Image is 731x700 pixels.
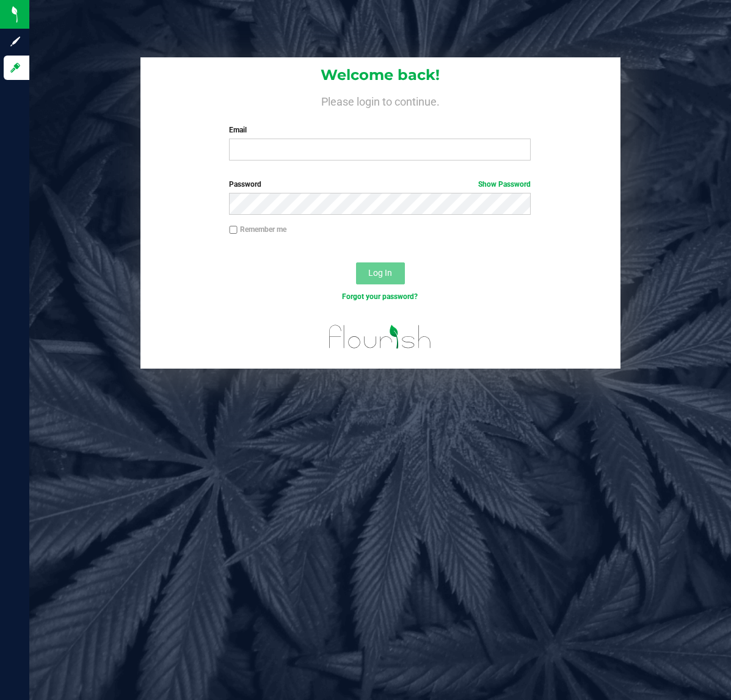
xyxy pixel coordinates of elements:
input: Remember me [229,226,238,234]
inline-svg: Log in [9,62,21,74]
h4: Please login to continue. [140,93,620,107]
h1: Welcome back! [140,67,620,83]
img: flourish_logo.svg [320,315,440,359]
label: Email [229,124,531,135]
label: Remember me [229,224,286,235]
span: Password [229,180,261,189]
a: Forgot your password? [342,292,418,301]
button: Log In [356,262,405,284]
span: Log In [368,268,392,278]
a: Show Password [478,180,531,189]
inline-svg: Sign up [9,35,21,48]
